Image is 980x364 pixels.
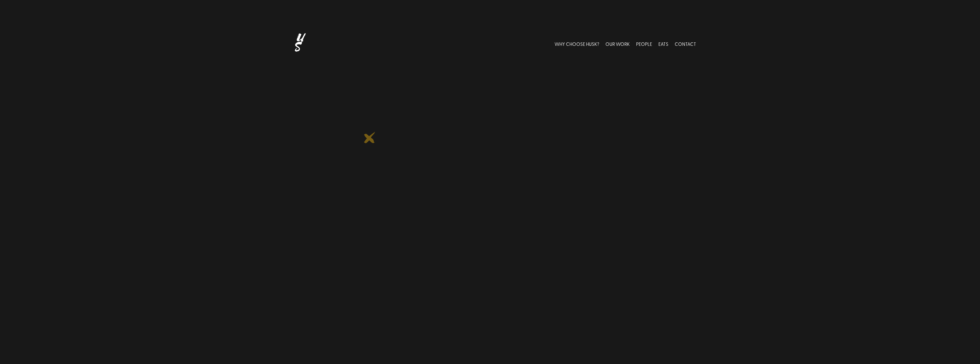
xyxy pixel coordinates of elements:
a: WHY CHOOSE HUSK? [555,31,599,56]
a: PEOPLE [636,31,652,56]
a: OUR WORK [605,31,630,56]
img: Husk logo [284,31,316,56]
a: EATS [658,31,668,56]
a: CONTACT [675,31,696,56]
